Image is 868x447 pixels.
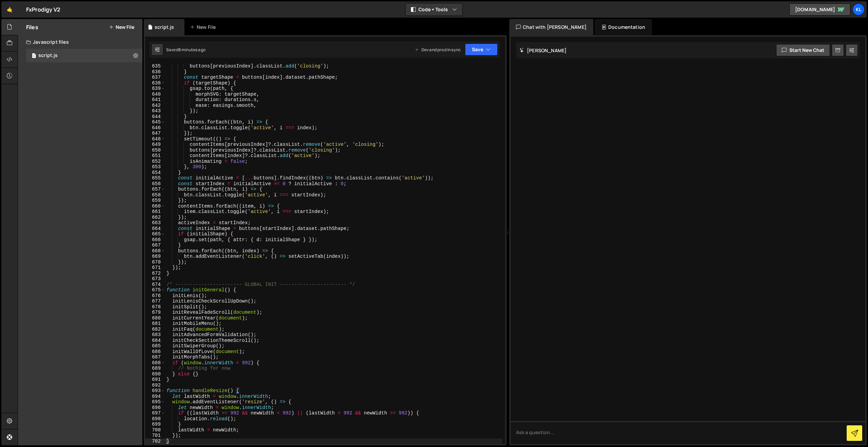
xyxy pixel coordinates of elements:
div: 640 [145,92,165,97]
div: 675 [145,287,165,293]
div: 666 [145,237,165,243]
div: 674 [145,282,165,288]
div: 655 [145,175,165,181]
div: 690 [145,371,165,377]
div: 646 [145,125,165,131]
div: 665 [145,231,165,237]
div: 660 [145,203,165,209]
div: 669 [145,254,165,259]
div: 654 [145,170,165,176]
div: 701 [145,433,165,439]
div: 637 [145,75,165,80]
div: 649 [145,142,165,148]
div: 650 [145,148,165,153]
div: 685 [145,343,165,349]
div: 699 [145,422,165,427]
div: 651 [145,153,165,159]
div: 679 [145,310,165,315]
div: 678 [145,304,165,310]
div: 698 [145,416,165,422]
div: 688 [145,360,165,366]
button: New File [109,24,134,30]
div: 658 [145,192,165,198]
div: 691 [145,377,165,383]
div: 695 [145,399,165,405]
div: 664 [145,226,165,232]
div: script.js [155,24,174,31]
div: New File [190,24,218,31]
div: 656 [145,181,165,187]
a: Kl [852,3,865,16]
div: 642 [145,103,165,109]
div: 689 [145,366,165,371]
div: Dev and prod in sync [415,47,461,53]
div: Chat with [PERSON_NAME] [509,19,593,35]
div: 668 [145,248,165,254]
div: Javascript files [18,35,142,49]
div: 641 [145,97,165,103]
div: script.js [38,53,58,59]
div: 636 [145,69,165,75]
div: 672 [145,271,165,276]
span: 1 [32,54,36,59]
div: 697 [145,410,165,416]
button: Save [465,43,498,56]
a: 🤙 [1,1,18,18]
div: FxProdigy V2 [26,5,60,14]
div: 686 [145,349,165,355]
div: 644 [145,114,165,120]
div: 700 [145,427,165,433]
div: 682 [145,327,165,332]
div: 645 [145,119,165,125]
div: 653 [145,164,165,170]
div: 667 [145,242,165,248]
div: 671 [145,265,165,271]
div: Documentation [595,19,652,35]
div: 17221/47649.js [26,49,142,62]
div: 680 [145,315,165,321]
h2: [PERSON_NAME] [519,47,567,54]
div: 687 [145,354,165,360]
div: 663 [145,220,165,226]
div: 681 [145,321,165,327]
div: 8 minutes ago [178,47,205,53]
div: 648 [145,136,165,142]
div: Saved [166,47,205,53]
div: 677 [145,298,165,304]
div: 676 [145,293,165,299]
a: [DOMAIN_NAME] [789,3,850,16]
h2: Files [26,23,38,31]
button: Code + Tools [406,3,462,16]
div: 659 [145,198,165,203]
div: 639 [145,86,165,92]
div: 702 [145,439,165,444]
div: 684 [145,338,165,344]
div: 661 [145,209,165,215]
div: 670 [145,259,165,265]
div: 662 [145,215,165,220]
div: 652 [145,159,165,164]
div: 647 [145,131,165,136]
div: 638 [145,80,165,86]
div: 696 [145,405,165,411]
div: 673 [145,276,165,282]
div: 692 [145,383,165,388]
div: 635 [145,63,165,69]
div: 694 [145,394,165,400]
div: 657 [145,187,165,192]
button: Start new chat [776,44,830,56]
div: 643 [145,108,165,114]
div: 683 [145,332,165,338]
div: 693 [145,388,165,394]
